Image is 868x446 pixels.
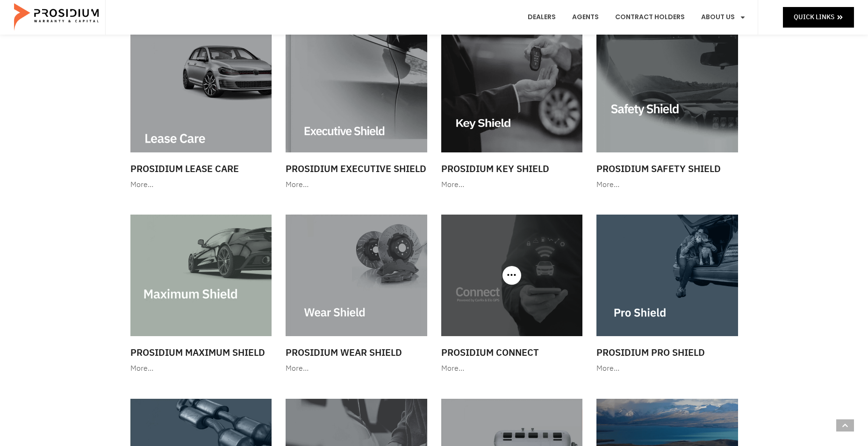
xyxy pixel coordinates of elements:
[441,362,583,375] div: More…
[596,362,738,375] div: More…
[596,178,738,192] div: More…
[783,7,854,27] a: Quick Links
[130,162,272,176] h3: Prosidium Lease Care
[441,178,583,192] div: More…
[592,210,743,380] a: Prosidium Pro Shield More…
[281,26,432,196] a: Prosidium Executive Shield More…
[126,210,277,380] a: Prosidium Maximum Shield More…
[286,345,427,360] h3: Prosidium Wear Shield
[130,178,272,192] div: More…
[130,345,272,360] h3: Prosidium Maximum Shield
[281,210,432,380] a: Prosidium Wear Shield More…
[437,210,588,380] a: Prosidium Connect More…
[441,162,583,176] h3: Prosidium Key Shield
[130,362,272,375] div: More…
[286,178,427,192] div: More…
[126,26,277,196] a: Prosidium Lease Care More…
[596,345,738,360] h3: Prosidium Pro Shield
[596,162,738,176] h3: Prosidium Safety Shield
[437,26,588,196] a: Prosidium Key Shield More…
[441,345,583,360] h3: Prosidium Connect
[286,162,427,176] h3: Prosidium Executive Shield
[794,11,834,23] span: Quick Links
[286,362,427,375] div: More…
[592,26,743,196] a: Prosidium Safety Shield More…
